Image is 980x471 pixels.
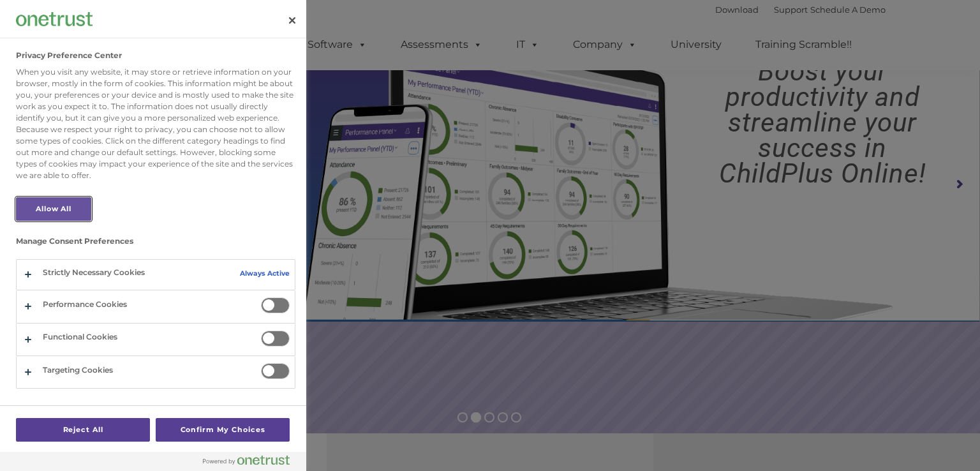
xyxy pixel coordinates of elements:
button: Confirm My Choices [156,418,290,442]
h3: Manage Consent Preferences [16,237,295,252]
div: Company Logo [16,6,93,32]
button: Allow All [16,197,91,221]
a: Powered by OneTrust Opens in a new Tab [203,455,300,471]
span: Phone number [177,137,232,146]
button: Reject All [16,418,150,442]
h2: Privacy Preference Center [16,51,122,60]
img: Company Logo [16,12,93,26]
span: Last name [177,84,216,94]
button: Close [278,6,306,34]
img: Powered by OneTrust Opens in a new Tab [203,455,290,465]
div: When you visit any website, it may store or retrieve information on your browser, mostly in the f... [16,66,295,181]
